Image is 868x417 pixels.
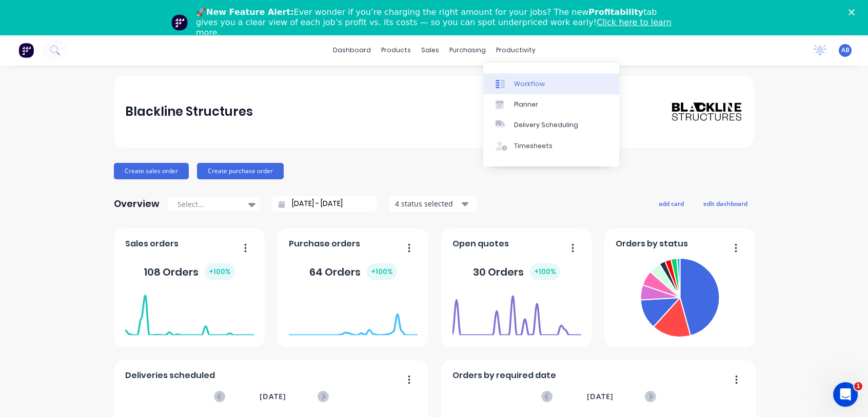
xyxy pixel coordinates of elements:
div: Workflow [514,79,545,89]
span: [DATE] [587,391,614,402]
span: Deliveries scheduled [125,369,215,382]
span: [DATE] [260,391,286,402]
img: Blackline Structures [671,101,743,122]
div: 4 status selected [395,198,460,209]
div: Delivery Scheduling [514,120,578,130]
span: Open quotes [452,238,509,250]
div: + 100 % [367,263,397,280]
button: Create sales order [114,163,189,179]
button: add card [652,197,691,210]
a: Workflow [483,73,619,94]
b: Profitability [588,7,643,17]
a: Delivery Scheduling [483,115,619,135]
div: Timesheets [514,141,553,151]
div: sales [416,43,444,58]
img: Factory [18,43,34,58]
a: Click here to learn more. [196,17,672,37]
button: Create purchase order [197,163,284,179]
div: purchasing [444,43,491,58]
span: Sales orders [125,238,179,250]
div: Overview [114,194,160,214]
b: New Feature Alert: [206,7,294,17]
span: Purchase orders [289,238,360,250]
div: 30 Orders [473,263,560,280]
button: 4 status selected [389,196,477,212]
div: 108 Orders [144,263,235,280]
span: Orders by status [616,238,688,250]
div: productivity [491,43,541,58]
div: 🚀 Ever wonder if you’re charging the right amount for your jobs? The new tab gives you a clear vi... [196,7,680,38]
button: edit dashboard [697,197,754,210]
div: + 100 % [205,263,235,280]
div: Blackline Structures [125,101,253,122]
span: 1 [854,382,862,390]
div: Close [849,9,859,15]
div: products [376,43,416,58]
img: Profile image for Team [171,14,188,31]
div: 64 Orders [309,263,397,280]
a: Timesheets [483,136,619,156]
a: Planner [483,94,619,115]
iframe: Intercom live chat [833,382,858,407]
span: AB [841,46,850,55]
a: dashboard [328,43,376,58]
div: + 100 % [530,263,560,280]
div: Planner [514,100,538,109]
